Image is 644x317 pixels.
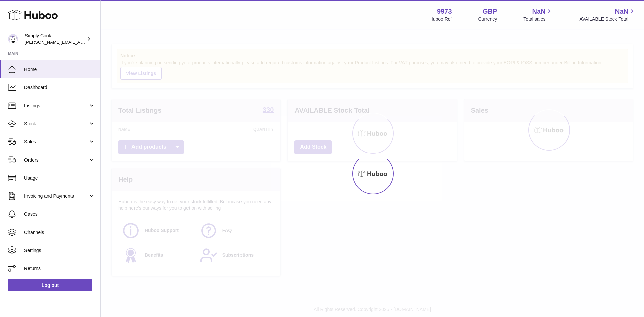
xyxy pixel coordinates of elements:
span: Home [24,66,95,73]
span: Cases [24,211,95,217]
span: Usage [24,175,95,181]
a: Log out [8,279,92,291]
div: Currency [478,16,497,22]
span: Dashboard [24,84,95,91]
span: Settings [24,247,95,254]
strong: 9973 [437,7,452,16]
span: Sales [24,139,88,145]
span: Stock [24,121,88,127]
span: AVAILABLE Stock Total [579,16,636,22]
span: [PERSON_NAME][EMAIL_ADDRESS][DOMAIN_NAME] [25,39,135,45]
span: NaN [615,7,628,16]
div: Huboo Ref [430,16,452,22]
span: Returns [24,265,95,272]
span: Channels [24,229,95,236]
a: NaN AVAILABLE Stock Total [579,7,636,22]
span: NaN [532,7,545,16]
img: emma@simplycook.com [8,34,18,44]
span: Listings [24,103,88,109]
div: Simply Cook [25,33,85,45]
span: Total sales [523,16,553,22]
a: NaN Total sales [523,7,553,22]
span: Orders [24,157,88,163]
strong: GBP [483,7,497,16]
span: Invoicing and Payments [24,193,88,199]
